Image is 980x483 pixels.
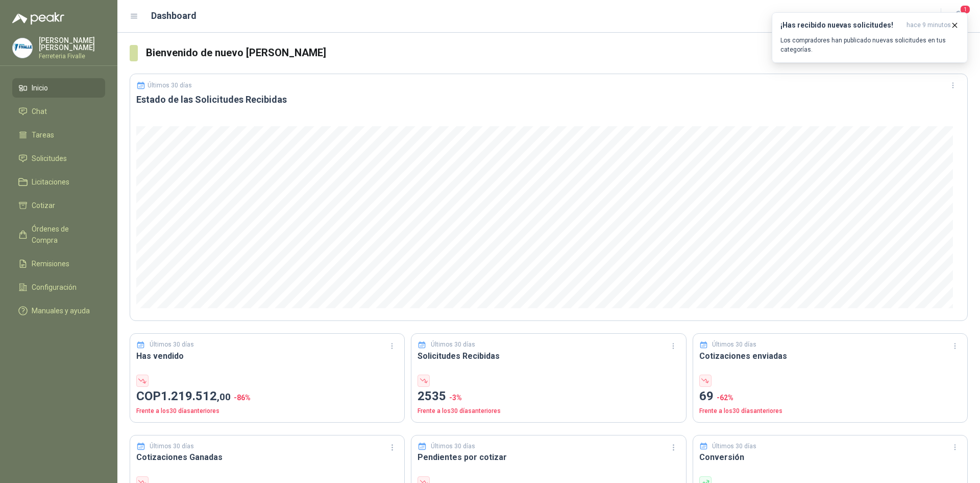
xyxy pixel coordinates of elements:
[151,9,197,23] h1: Dashboard
[32,223,95,246] span: Órdenes de Compra
[699,406,961,416] p: Frente a los 30 días anteriores
[32,106,47,117] span: Chat
[712,340,756,350] p: Últimos 30 días
[12,172,105,192] a: Licitaciones
[32,305,90,316] span: Manuales y ayuda
[234,394,251,402] span: -86 %
[32,153,67,164] span: Solicitudes
[39,37,105,51] p: [PERSON_NAME] [PERSON_NAME]
[418,387,679,406] p: 2535
[418,350,679,362] h3: Solicitudes Recibidas
[431,442,475,451] p: Últimos 30 días
[136,387,398,406] p: COP
[906,21,951,30] span: hace 9 minutos
[12,125,105,145] a: Tareas
[12,254,105,273] a: Remisiones
[780,21,902,30] h3: ¡Has recibido nuevas solicitudes!
[772,12,968,63] button: ¡Has recibido nuevas solicitudes!hace 9 minutos Los compradores han publicado nuevas solicitudes ...
[699,387,961,406] p: 69
[12,301,105,320] a: Manuales y ayuda
[136,350,398,362] h3: Has vendido
[32,129,54,141] span: Tareas
[39,53,105,59] p: Ferreteria Fivalle
[217,391,231,403] span: ,00
[150,442,194,451] p: Últimos 30 días
[12,12,64,25] img: Logo peakr
[32,200,55,211] span: Cotizar
[12,149,105,168] a: Solicitudes
[12,102,105,121] a: Chat
[146,45,968,61] h3: Bienvenido de nuevo [PERSON_NAME]
[699,451,961,464] h3: Conversión
[12,196,105,215] a: Cotizar
[12,78,105,98] a: Inicio
[717,394,733,402] span: -62 %
[449,394,462,402] span: -3 %
[418,451,679,464] h3: Pendientes por cotizar
[32,282,77,293] span: Configuración
[32,82,48,94] span: Inicio
[780,36,959,54] p: Los compradores han publicado nuevas solicitudes en tus categorías.
[136,406,398,416] p: Frente a los 30 días anteriores
[712,442,756,451] p: Últimos 30 días
[418,406,679,416] p: Frente a los 30 días anteriores
[960,5,971,14] span: 1
[12,219,105,250] a: Órdenes de Compra
[13,38,32,58] img: Company Logo
[949,7,968,26] button: 1
[150,340,194,350] p: Últimos 30 días
[136,94,961,106] h3: Estado de las Solicitudes Recibidas
[148,82,192,89] p: Últimos 30 días
[12,278,105,297] a: Configuración
[136,451,398,464] h3: Cotizaciones Ganadas
[32,258,69,269] span: Remisiones
[161,389,231,403] span: 1.219.512
[32,176,69,188] span: Licitaciones
[699,350,961,362] h3: Cotizaciones enviadas
[431,340,475,350] p: Últimos 30 días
